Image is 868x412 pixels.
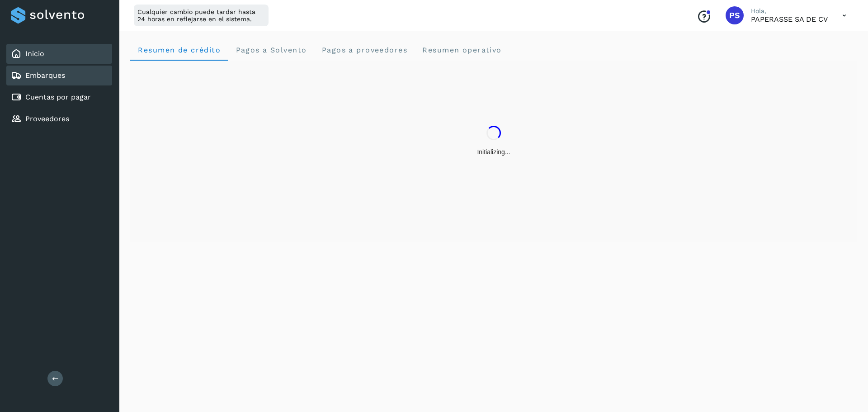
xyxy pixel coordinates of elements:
a: Cuentas por pagar [25,93,91,101]
p: Hola, [751,7,828,15]
div: Proveedores [6,109,112,129]
span: Pagos a proveedores [321,46,407,54]
div: Cuentas por pagar [6,87,112,107]
a: Proveedores [25,114,69,123]
p: PAPERASSE SA DE CV [751,15,828,24]
div: Inicio [6,44,112,64]
a: Inicio [25,49,44,58]
div: Embarques [6,66,112,85]
span: Resumen de crédito [137,46,221,54]
a: Embarques [25,71,65,80]
span: Pagos a Solvento [235,46,307,54]
div: Cualquier cambio puede tardar hasta 24 horas en reflejarse en el sistema. [134,5,269,26]
span: Resumen operativo [422,46,502,54]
